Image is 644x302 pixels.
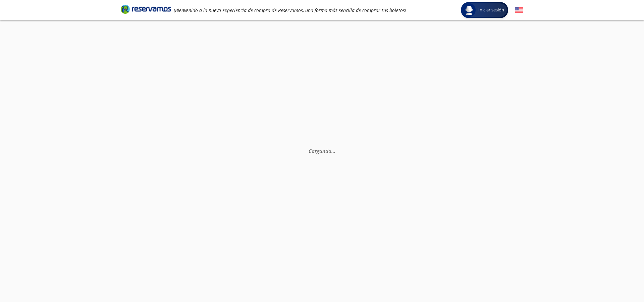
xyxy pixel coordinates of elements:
[334,148,335,154] span: .
[333,148,334,154] span: .
[331,148,333,154] span: .
[515,6,523,14] button: English
[121,4,171,14] i: Brand Logo
[309,148,335,154] em: Cargando
[476,7,507,13] span: Iniciar sesión
[174,7,406,13] em: ¡Bienvenido a la nueva experiencia de compra de Reservamos, una forma más sencilla de comprar tus...
[121,4,171,16] a: Brand Logo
